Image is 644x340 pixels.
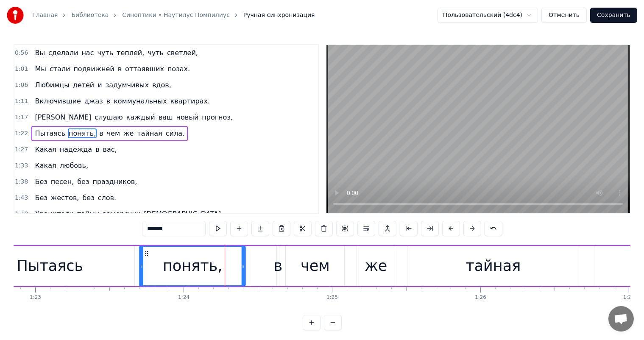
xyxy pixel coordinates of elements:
[590,8,637,23] button: Сохранить
[81,48,95,58] span: нас
[7,7,24,24] img: youka
[97,193,117,203] span: слов.
[76,209,100,219] span: тайны
[167,64,191,74] span: позах.
[15,145,28,154] span: 1:27
[147,48,164,58] span: чуть
[47,48,79,58] span: сделали
[117,64,123,74] span: в
[608,306,634,332] a: Открытый чат
[106,128,121,138] span: чем
[15,81,28,89] span: 1:06
[81,193,95,203] span: без
[59,161,89,170] span: любовь,
[105,80,150,90] span: задумчивых
[151,80,172,90] span: вдов,
[165,128,185,138] span: сила.
[158,112,174,122] span: ваш
[176,112,200,122] span: новый
[34,177,48,187] span: Без
[98,128,104,138] span: в
[71,11,109,20] a: Библиотека
[301,255,330,277] div: чем
[97,80,103,90] span: и
[15,97,28,106] span: 1:11
[34,112,92,122] span: [PERSON_NAME]
[15,210,28,218] span: 1:48
[15,162,28,170] span: 1:33
[72,64,115,74] span: подвижней
[30,294,41,301] div: 1:23
[92,177,138,187] span: праздников,
[166,48,199,58] span: светлей,
[32,11,58,20] a: Главная
[136,128,163,138] span: тайная
[84,96,104,106] span: джаз
[243,11,315,20] span: Ручная синхронизация
[15,178,28,186] span: 1:38
[94,112,123,122] span: слушаю
[49,64,71,74] span: стали
[326,294,338,301] div: 1:25
[475,294,486,301] div: 1:26
[143,209,224,219] span: [DEMOGRAPHIC_DATA],
[34,80,70,90] span: Любимцы
[15,129,28,138] span: 1:22
[59,145,93,154] span: надежда
[466,255,521,277] div: тайная
[68,128,97,138] span: понять,
[123,128,134,138] span: же
[125,112,156,122] span: каждый
[102,209,142,219] span: заморских
[623,294,635,301] div: 1:27
[15,194,28,202] span: 1:43
[72,80,95,90] span: детей
[124,64,165,74] span: оттаявших
[106,96,111,106] span: в
[34,48,46,58] span: Вы
[541,8,587,23] button: Отменить
[96,48,114,58] span: чуть
[201,112,234,122] span: прогноз,
[15,49,28,57] span: 0:56
[32,11,315,20] nav: breadcrumb
[365,255,387,277] div: же
[102,145,118,154] span: вас,
[15,113,28,122] span: 1:17
[34,145,57,154] span: Какая
[17,255,84,277] div: Пытаясь
[34,96,82,106] span: Включившие
[34,64,47,74] span: Мы
[113,96,168,106] span: коммунальных
[34,209,75,219] span: Хранители
[178,294,190,301] div: 1:24
[34,193,48,203] span: Без
[95,145,100,154] span: в
[15,65,28,73] span: 1:01
[163,255,222,277] div: понять,
[34,128,66,138] span: Пытаясь
[274,255,283,277] div: в
[76,177,90,187] span: без
[170,96,211,106] span: квартирах.
[122,11,230,20] a: Синоптики • Наутилус Помпилиус
[50,177,75,187] span: песен,
[34,161,57,170] span: Какая
[116,48,145,58] span: теплей,
[50,193,80,203] span: жестов,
